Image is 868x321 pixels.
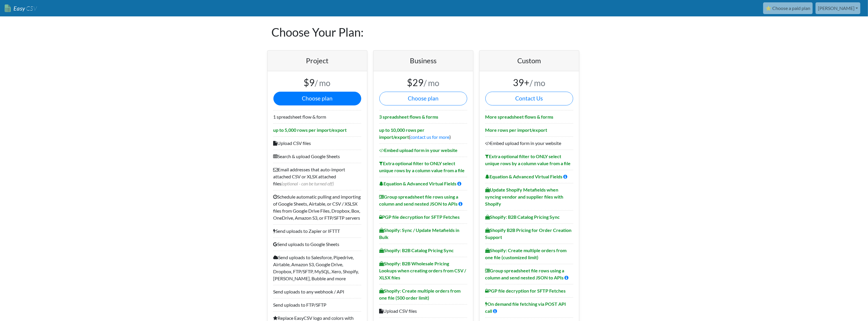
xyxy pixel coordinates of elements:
[411,134,450,140] a: contact us for more
[816,2,860,14] a: [PERSON_NAME]
[315,78,331,88] small: / mo
[485,92,573,105] a: Contact Us
[485,214,560,220] b: Shopify: B2B Catalog Pricing Sync
[485,227,572,240] b: Shopify B2B Pricing for Order Creation Support
[379,247,454,253] b: Shopify: B2B Catalog Pricing Sync
[379,92,467,105] button: Choose plan
[485,187,564,206] b: Update Shopify Metafields when syncing vendor and supplier files with Shopify
[273,190,361,224] li: Schedule automatic pulling and importing of Google Sheets, Airtable, or CSV / XSLSX files from Go...
[273,110,361,123] li: 1 spreadsheet flow & form
[485,268,564,280] b: Group spreadsheet file rows using a column and send nested JSON to APIs
[379,181,457,186] b: Equation & Advanced Virtual Fields
[485,247,567,260] b: Shopify: Create multiple orders from one file (customized limit)
[273,150,361,163] li: Search & upload Google Sheets
[273,298,361,311] li: Send uploads to FTP/SFTP
[424,78,439,88] small: / mo
[273,92,361,105] button: Choose plan
[485,114,554,119] b: More spreadsheet flows & forms
[273,251,361,285] li: Send uploads to Salesforce, Pipedrive, Airtable, Amazon S3, Google Drive, Dropbox, FTP/SFTP, MySQ...
[272,16,597,48] h1: Choose Your Plan:
[485,127,547,133] b: More rows per import/export
[273,77,361,88] h3: $9
[763,2,813,14] a: ⭐ Choose a paid plan
[379,127,425,140] b: up to 10,000 rows per import/export
[273,224,361,238] li: Send uploads to Zapier or IFTTT
[485,301,566,314] b: On demand file fetching via POST API call
[273,127,347,133] b: up to 5,000 rows per import/export
[485,153,571,166] b: Extra optional filter to ONLY select unique rows by a column value from a file
[282,181,334,186] span: (optional - can be turned off)
[379,194,458,206] b: Group spreadsheet file rows using a column and send nested JSON to APIs
[485,174,563,179] b: Equation & Advanced Virtual Fields
[273,163,361,190] li: Email addresses that auto-import attached CSV or XLSX attached files
[5,2,37,14] a: EasyCSV
[379,77,467,88] h3: $29
[485,136,573,150] li: Embed upload form in your website
[25,5,37,12] span: CSV
[485,77,573,88] h3: 39+
[379,261,466,280] b: Shopify: B2B Wholesale Pricing Lookups when creating orders from CSV / XLSX files
[379,114,439,119] b: 3 spreadsheet flows & forms
[379,123,467,144] li: ( )
[379,57,467,65] h4: Business
[379,288,461,300] b: Shopify: Create multiple orders from one file (500 order limit)
[379,304,467,317] li: Upload CSV files
[379,227,460,240] b: Shopify: Sync / Update Metafields in Bulk
[273,285,361,298] li: Send uploads to any webhook / API
[379,147,458,153] b: Embed upload form in your website
[273,57,361,65] h4: Project
[379,214,460,220] b: PGP file decryption for SFTP Fetches
[273,136,361,150] li: Upload CSV files
[485,288,566,293] b: PGP file decryption for SFTP Fetches
[379,160,465,173] b: Extra optional filter to ONLY select unique rows by a column value from a file
[485,57,573,65] h4: Custom
[273,238,361,251] li: Send uploads to Google Sheets
[530,78,545,88] small: / mo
